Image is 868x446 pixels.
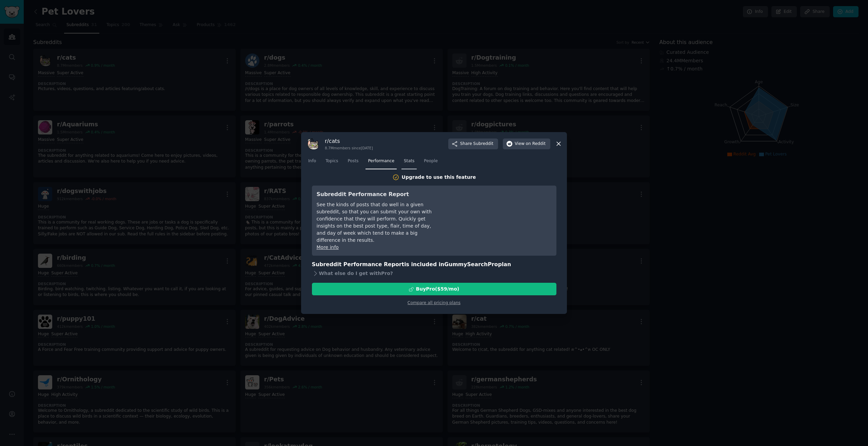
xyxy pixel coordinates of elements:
[348,158,358,164] span: Posts
[448,139,498,149] button: ShareSubreddit
[503,139,550,149] button: Viewon Reddit
[306,156,318,170] a: Info
[317,190,440,199] h3: Subreddit Performance Report
[312,283,556,295] button: BuyPro($59/mo)
[308,158,316,164] span: Info
[421,156,440,170] a: People
[450,190,552,241] iframe: YouTube video player
[325,158,338,164] span: Topics
[401,156,417,170] a: Stats
[526,141,546,147] span: on Reddit
[312,269,556,278] div: What else do I get with Pro ?
[306,137,320,151] img: cats
[460,141,493,147] span: Share
[368,158,394,164] span: Performance
[444,261,498,268] span: GummySearch Pro
[312,260,556,269] h3: Subreddit Performance Report is included in plan
[515,141,546,147] span: View
[323,156,340,170] a: Topics
[317,201,440,244] div: See the kinds of posts that do well in a given subreddit, so that you can submit your own with co...
[473,141,493,147] span: Subreddit
[404,158,414,164] span: Stats
[408,300,460,305] a: Compare all pricing plans
[345,156,361,170] a: Posts
[325,137,373,145] h3: r/ cats
[416,285,459,293] div: Buy Pro ($ 59 /mo )
[325,146,373,150] div: 8.7M members since [DATE]
[366,156,397,170] a: Performance
[424,158,438,164] span: People
[402,174,476,181] div: Upgrade to use this feature
[317,245,339,250] a: More info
